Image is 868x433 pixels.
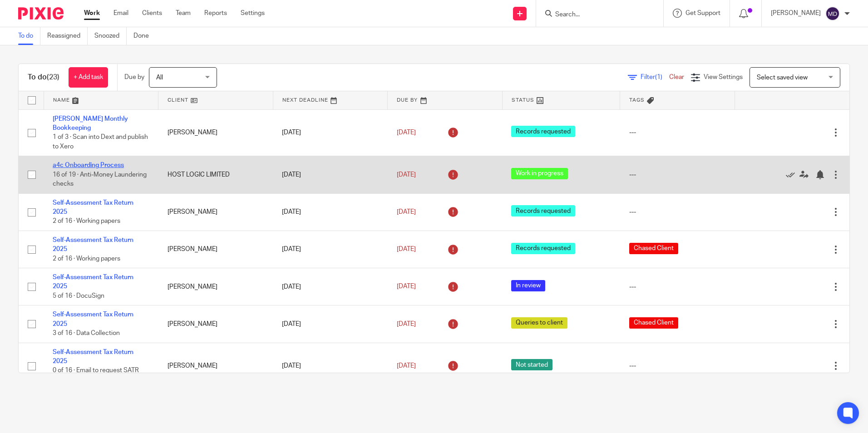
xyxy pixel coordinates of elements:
a: Self-Assessment Tax Return 2025 [53,311,133,327]
a: Team [176,9,191,18]
td: [DATE] [273,193,388,231]
span: View Settings [704,74,743,80]
img: Pixie [18,7,64,20]
span: Chased Client [629,243,678,254]
td: [DATE] [273,305,388,343]
span: Get Support [686,10,720,16]
span: In review [511,280,545,291]
span: All [156,74,163,81]
span: Filter [641,74,669,80]
a: [PERSON_NAME] Monthly Bookkeeping [53,116,128,131]
td: [PERSON_NAME] [158,193,273,231]
span: 1 of 3 · Scan into Dext and publish to Xero [53,134,148,150]
span: 0 of 16 · Email to request SATR information [53,367,139,383]
a: a4c Onboarding Process [53,162,124,168]
span: Tags [629,98,645,103]
a: Reports [204,9,227,18]
a: Mark as done [786,170,799,179]
td: [DATE] [273,268,388,305]
span: 16 of 19 · Anti-Money Laundering checks [53,172,147,187]
td: [DATE] [273,343,388,389]
p: [PERSON_NAME] [771,9,821,18]
a: Settings [241,9,265,18]
a: Email [113,9,128,18]
span: Records requested [511,243,575,254]
a: Self-Assessment Tax Return 2025 [53,274,133,290]
a: Clients [142,9,162,18]
a: Clear [669,74,684,80]
p: Due by [124,73,144,82]
a: + Add task [69,67,108,88]
div: --- [629,282,726,291]
span: [DATE] [397,172,416,178]
span: (1) [655,74,662,80]
span: Chased Client [629,317,678,329]
a: Work [84,9,100,18]
td: [DATE] [273,156,388,193]
span: 3 of 16 · Data Collection [53,330,120,336]
span: [DATE] [397,246,416,252]
span: Records requested [511,126,575,137]
div: --- [629,170,726,179]
span: Select saved view [757,74,808,81]
img: svg%3E [825,6,840,21]
td: [DATE] [273,231,388,268]
td: HOST LOGIC LIMITED [158,156,273,193]
span: Records requested [511,205,575,216]
td: [PERSON_NAME] [158,109,273,156]
h1: To do [28,73,59,82]
td: [PERSON_NAME] [158,343,273,389]
input: Search [554,11,636,19]
a: Self-Assessment Tax Return 2025 [53,200,133,215]
span: 2 of 16 · Working papers [53,218,120,225]
a: Done [133,27,156,45]
a: Snoozed [94,27,127,45]
span: [DATE] [397,363,416,369]
div: --- [629,207,726,216]
td: [PERSON_NAME] [158,268,273,305]
span: 2 of 16 · Working papers [53,256,120,262]
a: Self-Assessment Tax Return 2025 [53,237,133,252]
span: [DATE] [397,321,416,327]
span: [DATE] [397,284,416,290]
span: Not started [511,359,552,370]
span: (23) [47,74,59,81]
td: [DATE] [273,109,388,156]
span: [DATE] [397,129,416,136]
td: [PERSON_NAME] [158,305,273,343]
a: Reassigned [47,27,88,45]
span: [DATE] [397,209,416,215]
td: [PERSON_NAME] [158,231,273,268]
div: --- [629,128,726,137]
span: Queries to client [511,317,567,329]
span: 5 of 16 · DocuSign [53,293,104,299]
span: Work in progress [511,168,568,179]
a: To do [18,27,40,45]
div: --- [629,361,726,370]
a: Self-Assessment Tax Return 2025 [53,349,133,364]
